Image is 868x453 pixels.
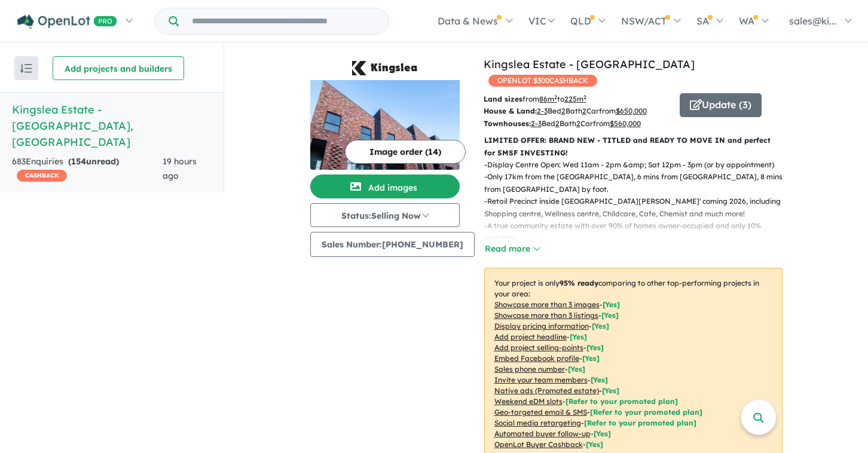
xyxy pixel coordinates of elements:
[310,56,460,170] a: Kingslea Estate - Broadmeadows LogoKingslea Estate - Broadmeadows
[181,8,386,34] input: Try estate name, suburb, builder or developer
[484,94,522,103] b: Land sizes
[582,354,600,363] span: [ Yes ]
[555,119,560,128] u: 2
[554,94,557,100] sup: 2
[163,156,197,181] span: 19 hours ago
[602,386,619,395] span: [Yes]
[310,203,460,227] button: Status:Selling Now
[576,119,580,128] u: 2
[591,375,608,384] span: [ Yes ]
[488,75,597,87] span: OPENLOT $ 300 CASHBACK
[17,170,67,182] span: CASHBACK
[310,175,460,198] button: Add images
[494,429,591,438] u: Automated buyer follow-up
[315,61,455,75] img: Kingslea Estate - Broadmeadows Logo
[494,408,587,417] u: Geo-targeted email & SMS
[531,119,542,128] u: 2-3
[610,119,641,128] u: $ 560,000
[484,93,671,105] p: from
[484,195,792,220] p: - Retail Precinct inside [GEOGRAPHIC_DATA][PERSON_NAME]' coming 2026, including Shopping centre, ...
[566,397,678,406] span: [Refer to your promoted plan]
[494,322,589,330] u: Display pricing information
[484,106,537,115] b: House & Land:
[20,64,32,73] img: sort.svg
[582,106,586,115] u: 2
[494,375,588,384] u: Invite your team members
[494,311,598,320] u: Showcase more than 3 listings
[484,242,540,256] button: Read more
[680,93,762,117] button: Update (3)
[601,311,619,320] span: [ Yes ]
[484,119,531,128] b: Townhouses:
[592,322,609,330] span: [ Yes ]
[484,57,695,71] a: Kingslea Estate - [GEOGRAPHIC_DATA]
[494,386,599,395] u: Native ads (Promoted estate)
[586,343,604,352] span: [ Yes ]
[594,429,611,438] span: [Yes]
[494,418,581,427] u: Social media retargeting
[568,365,585,374] span: [ Yes ]
[494,440,583,449] u: OpenLot Buyer Cashback
[616,106,647,115] u: $ 650,000
[345,140,466,164] button: Image order (14)
[537,106,548,115] u: 2-3
[484,118,671,130] p: Bed Bath Car from
[494,365,565,374] u: Sales phone number
[12,155,163,183] div: 683 Enquir ies
[564,94,586,103] u: 225 m
[53,56,184,80] button: Add projects and builders
[539,94,557,103] u: 86 m
[494,397,563,406] u: Weekend eDM slots
[570,332,587,341] span: [ Yes ]
[586,440,603,449] span: [Yes]
[584,418,696,427] span: [Refer to your promoted plan]
[484,105,671,117] p: Bed Bath Car from
[17,14,117,29] img: Openlot PRO Logo White
[12,102,212,150] h5: Kingslea Estate - [GEOGRAPHIC_DATA] , [GEOGRAPHIC_DATA]
[494,343,583,352] u: Add project selling-points
[71,156,86,167] span: 154
[484,220,792,244] p: - A true community estate with over 90% of homes owner-occupied and only 10% investors
[494,332,567,341] u: Add project headline
[484,134,783,159] p: LIMITED OFFER: BRAND NEW - TITLED and READY TO MOVE IN and perfect for SMSF INVESTING!
[484,171,792,195] p: - Only 17km from the [GEOGRAPHIC_DATA], 6 mins from [GEOGRAPHIC_DATA], 8 mins from [GEOGRAPHIC_DA...
[583,94,586,100] sup: 2
[484,159,792,171] p: - Display Centre Open: Wed 11am - 2pm &amp; Sat 12pm - 3pm (or by appointment)
[68,156,119,167] strong: ( unread)
[560,278,598,287] b: 95 % ready
[310,232,475,257] button: Sales Number:[PHONE_NUMBER]
[561,106,566,115] u: 2
[603,300,620,309] span: [ Yes ]
[590,408,702,417] span: [Refer to your promoted plan]
[789,15,836,27] span: sales@ki...
[494,354,579,363] u: Embed Facebook profile
[557,94,586,103] span: to
[494,300,600,309] u: Showcase more than 3 images
[310,80,460,170] img: Kingslea Estate - Broadmeadows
